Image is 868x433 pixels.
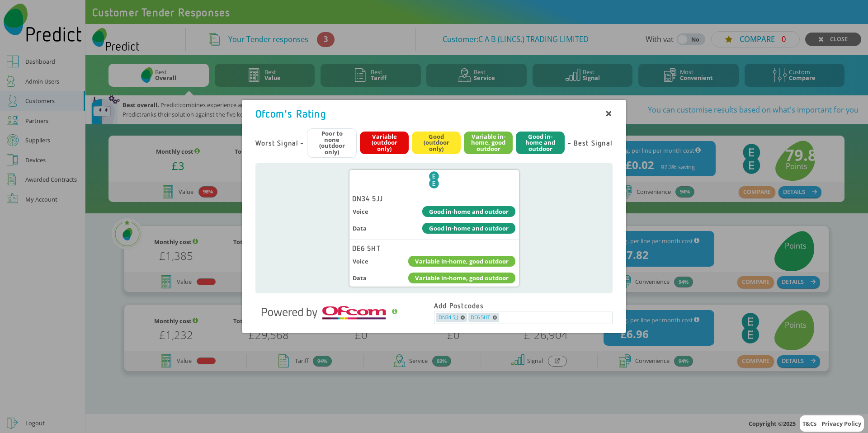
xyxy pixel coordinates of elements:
div: Good (outdoor only) [412,132,461,154]
div: Voice [353,256,368,267]
div: Variable in-home, good outdoor [408,256,515,267]
div: Data [353,273,367,283]
div: Add Postcodes [434,301,613,310]
div: Voice [353,206,368,217]
div: Variable in-home, good outdoor [464,132,513,154]
div: Worst Signal - [255,139,304,147]
div: Variable (outdoor only) [360,132,409,154]
div: Variable in-home, good outdoor [408,273,515,283]
div: Good in-home and outdoor [422,206,515,217]
img: Ofcom [255,300,391,325]
div: DN34 5JJ [349,193,519,203]
div: - Best Signal [568,139,613,147]
div: Data [353,223,367,234]
span: DN34 5JJ [439,313,458,322]
div: Good in-home and outdoor [422,223,515,234]
div: DE6 5HT [349,243,519,253]
span: DE6 5HT [471,313,490,322]
div: Ofcom's Rating [255,108,326,120]
div: Good in-home and outdoor [516,132,565,154]
div: Poor to none (outdoor only) [307,128,357,158]
a: T&Cs [802,419,816,428]
a: Privacy Policy [821,419,861,428]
